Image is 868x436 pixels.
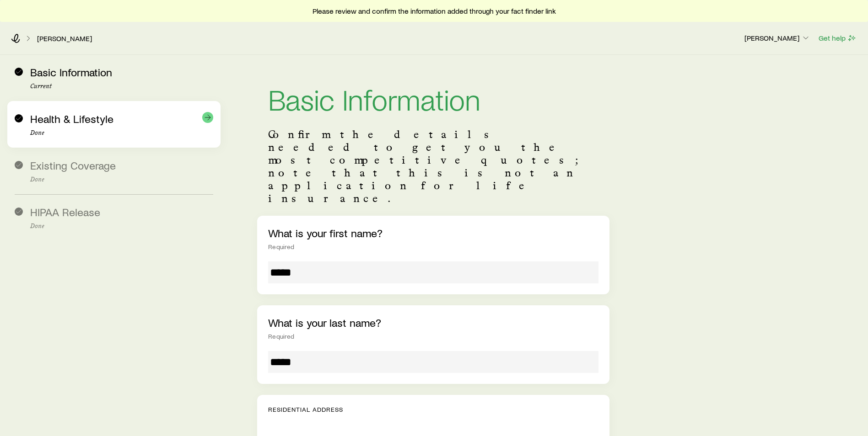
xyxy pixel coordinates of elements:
p: What is your last name? [268,316,598,329]
p: Confirm the details needed to get you the most competitive quotes; note that this is not an appli... [268,128,598,205]
p: Done [30,129,213,137]
button: [PERSON_NAME] [744,33,811,44]
span: Existing Coverage [30,159,116,172]
span: Basic Information [30,65,112,79]
p: Current [30,83,213,90]
div: Required [268,333,598,340]
div: Required [268,243,598,250]
h1: Basic Information [268,84,598,113]
p: What is your first name? [268,227,598,239]
p: Done [30,223,213,230]
span: Health & Lifestyle [30,112,113,125]
span: Please review and confirm the information added through your fact finder link [313,6,556,16]
span: HIPAA Release [30,205,100,218]
a: [PERSON_NAME] [37,34,92,43]
p: Residential Address [268,406,598,413]
p: [PERSON_NAME] [744,33,810,43]
p: Done [30,176,213,183]
button: Get help [818,33,857,43]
